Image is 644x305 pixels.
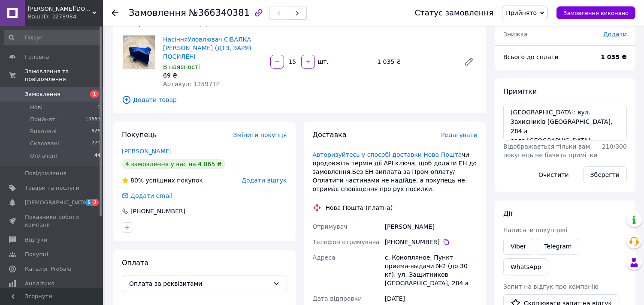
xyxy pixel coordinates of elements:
[503,104,627,141] textarea: [GEOGRAPHIC_DATA]: вул. Захисників [GEOGRAPHIC_DATA], 284 а село [GEOGRAPHIC_DATA], [GEOGRAPHIC_D...
[25,213,79,229] span: Показники роботи компанії
[25,90,60,98] span: Замовлення
[601,54,627,60] b: 1 035 ₴
[122,159,225,169] div: 4 замовлення у вас на 4 865 ₴
[91,128,100,135] span: 626
[25,251,48,258] span: Покупці
[383,219,479,234] div: [PERSON_NAME]
[163,63,200,70] span: В наявності
[583,166,627,183] button: Зберегти
[30,104,42,111] span: Нові
[503,209,512,218] span: Дії
[121,191,173,200] div: Додати email
[503,87,537,96] span: Примітки
[4,30,101,45] input: Пошук
[313,131,347,139] span: Доставка
[503,143,597,158] span: Відображається тільки вам, покупець не бачить примітки
[163,71,263,80] div: 69 ₴
[129,279,269,288] span: Оплата за реквізитами
[25,53,49,61] span: Головна
[94,152,100,160] span: 44
[28,13,103,21] div: Ваш ID: 3278984
[441,132,478,138] span: Редагувати
[129,8,186,18] span: Замовлення
[97,104,100,111] span: 0
[503,227,567,233] span: Написати покупцеві
[324,203,395,212] div: Нова Пошта (платна)
[30,140,59,147] span: Скасовані
[503,31,528,38] span: Знижка
[122,259,148,267] span: Оплата
[313,151,462,158] a: Авторизуйтесь у способі доставки Нова Пошта
[242,177,287,184] span: Додати відгук
[130,207,186,215] div: [PHONE_NUMBER]
[233,132,287,138] span: Змінити покупця
[313,150,478,193] div: чи продовжіть термін дії АРІ ключа, щоб додати ЕН до замовлення.Без ЕН виплата за Пром-оплату/Опл...
[123,36,155,69] img: НасінняУловлювач СІВАЛКА ЗЕРНОВА (ДТЗ, ЗАРЯ) ПОСИЛЕНІ
[122,131,157,139] span: Покупець
[415,9,494,17] div: Статус замовлення
[531,166,576,183] button: Очистити
[316,57,330,66] div: шт.
[383,250,479,291] div: с. Конопляное, Пункт приема-выдачи №2 (до 30 кг): ул. Защитников [GEOGRAPHIC_DATA], 284 а
[122,176,203,185] div: успішних покупок
[90,90,99,98] span: 1
[85,116,100,123] span: 10669
[163,36,251,60] a: НасінняУловлювач СІВАЛКА [PERSON_NAME] (ДТЗ, ЗАРЯ) ПОСИЛЕНІ
[91,140,100,147] span: 770
[30,128,57,135] span: Виконані
[25,199,88,206] span: [DEMOGRAPHIC_DATA]
[503,283,599,290] span: Запит на відгук про компанію
[25,236,47,244] span: Відгуки
[25,68,103,83] span: Замовлення та повідомлення
[602,143,627,150] span: 210 / 300
[130,177,144,184] span: 80%
[385,238,478,246] div: [PHONE_NUMBER]
[563,10,629,16] span: Замовлення виконано
[25,265,71,273] span: Каталог ProSale
[503,54,559,60] span: Всього до сплати
[313,239,380,245] span: Телефон отримувача
[313,223,348,230] span: Отримувач
[556,6,635,19] button: Замовлення виконано
[130,191,173,200] div: Додати email
[25,280,54,287] span: Аналітика
[25,184,79,192] span: Товари та послуги
[313,254,336,261] span: Адреса
[503,258,548,275] a: WhatsApp
[189,8,250,18] span: №366340381
[537,238,579,255] a: Telegram
[30,116,57,123] span: Прийняті
[30,152,57,160] span: Оплачені
[506,9,537,16] span: Прийнято
[112,9,118,17] div: Повернутися назад
[163,81,220,87] span: Артикул: 12597ТР
[122,148,172,155] a: [PERSON_NAME]
[603,31,627,38] span: Додати
[25,170,67,177] span: Повідомлення
[122,95,478,105] span: Додати товар
[460,53,478,70] a: Редагувати
[85,199,92,206] span: 5
[503,238,533,255] a: Viber
[374,56,457,68] div: 1 035 ₴
[92,199,99,206] span: 3
[313,295,362,302] span: Дата відправки
[28,5,92,13] span: ALLEX.PRO запчасти и комплектующие. Доставка по Украине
